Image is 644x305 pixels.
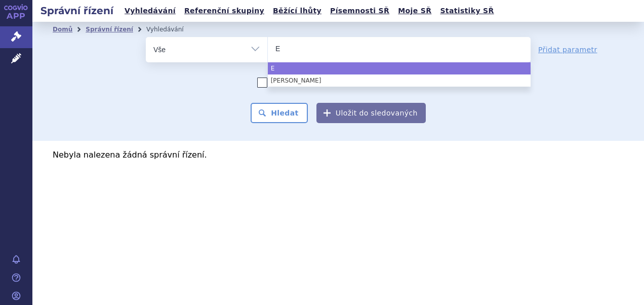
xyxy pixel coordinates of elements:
[257,78,419,88] label: Zahrnout [DEMOGRAPHIC_DATA] přípravky
[316,103,426,123] button: Uložit do sledovaných
[53,151,624,159] p: Nebyla nalezena žádná správní řízení.
[146,22,197,37] li: Vyhledávání
[437,4,497,18] a: Statistiky SŘ
[122,4,179,18] a: Vyhledávání
[268,74,531,87] li: [PERSON_NAME]
[395,4,434,18] a: Moje SŘ
[270,4,325,18] a: Běžící lhůty
[86,26,133,33] a: Správní řízení
[181,4,267,18] a: Referenční skupiny
[538,45,597,55] a: Přidat parametr
[251,103,308,123] button: Hledat
[53,26,72,33] a: Domů
[32,4,122,18] h2: Správní řízení
[327,4,392,18] a: Písemnosti SŘ
[268,62,531,74] li: E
